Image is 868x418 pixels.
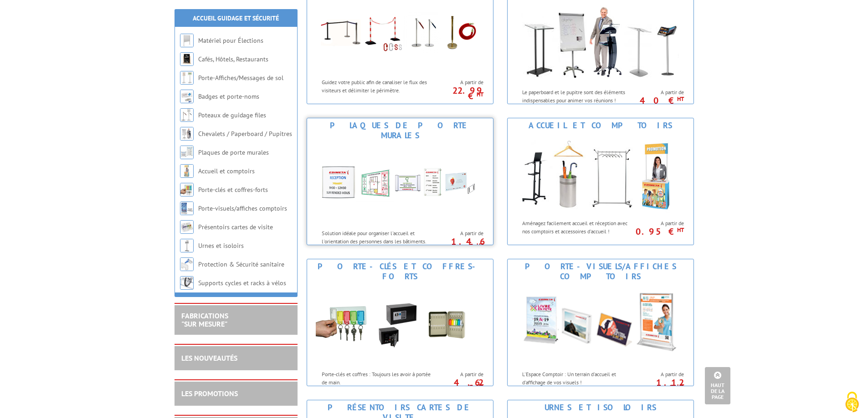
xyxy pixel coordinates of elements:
div: Accueil et comptoirs [510,121,691,131]
img: Chevalets / Paperboard / Pupitres [180,127,194,141]
sup: HT [477,91,483,98]
p: 4.62 € [432,380,483,391]
span: A partir de [637,220,684,227]
img: Plaques de porte murales [316,143,484,225]
a: Porte-clés et coffres-forts [198,186,268,194]
a: Poteaux de guidage files [198,111,266,119]
p: 0.95 € [633,229,684,234]
img: Badges et porte-noms [180,90,194,103]
a: Urnes et isoloirs [198,242,244,250]
a: Présentoirs cartes de visite [198,223,273,231]
div: Porte-visuels/affiches comptoirs [510,262,691,282]
p: Le paperboard et le pupitre sont des éléments indispensables pour animer vos réunions ! [522,88,635,104]
p: L'Espace Comptoir : Un terrain d'accueil et d'affichage de vos visuels ! [522,370,635,386]
p: 40 € [633,98,684,103]
img: Matériel pour Élections [180,34,194,47]
sup: HT [677,383,684,390]
div: Porte-clés et coffres-forts [309,262,491,282]
img: Porte-Affiches/Messages de sol [180,71,194,85]
a: FABRICATIONS"Sur Mesure" [181,311,228,328]
button: Cookies (fenêtre modale) [836,387,868,418]
img: Cafés, Hôtels, Restaurants [180,52,194,66]
a: Porte-visuels/affiches comptoirs Porte-visuels/affiches comptoirs L'Espace Comptoir : Un terrain ... [507,259,694,386]
a: Badges et porte-noms [198,92,259,101]
span: A partir de [637,89,684,96]
p: 22.99 € [432,88,483,99]
div: Plaques de porte murales [309,121,491,141]
a: Protection & Sécurité sanitaire [198,260,284,268]
img: Protection & Sécurité sanitaire [180,257,194,271]
p: Aménagez facilement accueil et réception avec nos comptoirs et accessoires d'accueil ! [522,219,635,235]
a: Chevalets / Paperboard / Pupitres [198,130,292,138]
span: A partir de [437,79,483,86]
span: A partir de [437,371,483,378]
p: Porte-clés et coffres : Toujours les avoir à portée de main. [322,370,435,386]
img: Chevalets / Paperboard / Pupitres [516,2,685,84]
sup: HT [677,95,684,103]
p: Solution idéale pour organiser l'accueil et l'orientation des personnes dans les bâtiments. [322,229,435,245]
img: Porte-clés et coffres-forts [180,183,194,196]
img: Plaques de porte murales [180,146,194,159]
a: Plaques de porte murales Plaques de porte murales Solution idéale pour organiser l'accueil et l'o... [307,118,493,245]
a: Matériel pour Élections [198,36,263,45]
p: 1.12 € [633,380,684,391]
img: Porte-visuels/affiches comptoirs [516,284,685,366]
a: Haut de la page [705,367,730,404]
img: Poteaux de guidage files [180,108,194,122]
a: Porte-visuels/affiches comptoirs [198,204,287,212]
img: Cookies (fenêtre modale) [841,391,863,413]
p: Guidez votre public afin de canaliser le flux des visiteurs et délimiter le périmètre. [322,78,435,94]
div: Urnes et isoloirs [510,403,691,413]
sup: HT [477,383,483,390]
span: A partir de [437,230,483,237]
a: Supports cycles et racks à vélos [198,279,286,287]
p: 1.46 € [432,239,483,250]
a: LES NOUVEAUTÉS [181,353,237,363]
a: Porte-Affiches/Messages de sol [198,74,283,82]
img: Accueil et comptoirs [516,133,685,215]
a: LES PROMOTIONS [181,389,238,398]
a: Accueil et comptoirs [198,167,255,175]
a: Plaques de porte murales [198,148,269,156]
img: Porte-clés et coffres-forts [316,284,484,366]
a: Porte-clés et coffres-forts Porte-clés et coffres-forts Porte-clés et coffres : Toujours les avoi... [307,259,493,386]
a: Accueil et comptoirs Accueil et comptoirs Aménagez facilement accueil et réception avec nos compt... [507,118,694,245]
a: Accueil Guidage et Sécurité [193,14,279,22]
img: Présentoirs cartes de visite [180,220,194,234]
sup: HT [677,226,684,234]
img: Porte-visuels/affiches comptoirs [180,201,194,215]
img: Supports cycles et racks à vélos [180,276,194,290]
img: Urnes et isoloirs [180,239,194,252]
sup: HT [477,242,483,249]
img: Accueil et comptoirs [180,164,194,178]
span: A partir de [637,371,684,378]
a: Cafés, Hôtels, Restaurants [198,55,268,63]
